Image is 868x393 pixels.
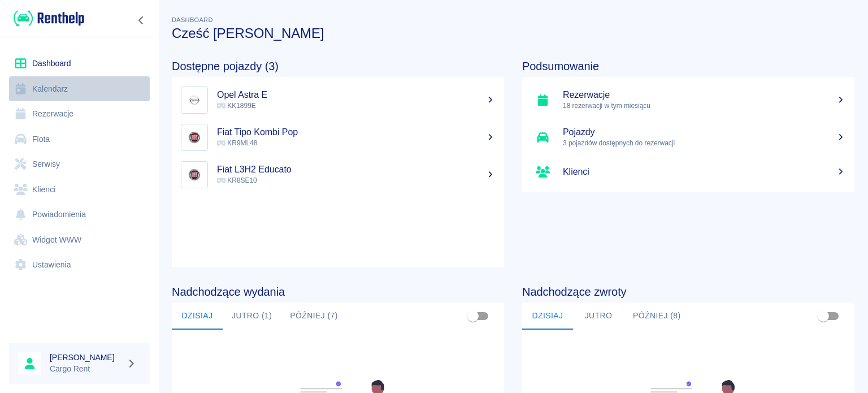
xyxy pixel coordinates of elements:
h4: Dostępne pojazdy (3) [172,59,504,73]
p: 3 pojazdów dostępnych do rezerwacji [563,138,845,148]
a: Flota [9,127,150,152]
h6: [PERSON_NAME] [50,352,122,363]
a: Kalendarz [9,76,150,102]
button: Później (8) [624,303,690,330]
a: Serwisy [9,152,150,177]
h5: Opel Astra E [217,89,495,101]
p: Cargo Rent [50,363,122,375]
h5: Klienci [563,166,845,178]
span: Pokaż przypisane tylko do mnie [813,305,834,327]
img: Image [184,89,205,111]
a: Widget WWW [9,227,150,253]
span: Dashboard [172,16,213,23]
h5: Pojazdy [563,127,845,138]
span: KK1899E [217,102,256,110]
p: 18 rezerwacji w tym miesiącu [563,101,845,111]
a: ImageFiat L3H2 Educato KR8SE10 [172,156,504,193]
h5: Fiat L3H2 Educato [217,164,495,175]
span: KR9ML48 [217,139,257,147]
h5: Rezerwacje [563,89,845,101]
a: Renthelp logo [9,9,84,28]
img: Renthelp logo [14,9,84,28]
a: Pojazdy3 pojazdów dostępnych do rezerwacji [522,119,854,156]
button: Zwiń nawigację [133,13,150,28]
h4: Nadchodzące zwroty [522,285,854,299]
img: Image [184,164,205,185]
h4: Podsumowanie [522,59,854,73]
a: Dashboard [9,51,150,76]
h5: Fiat Tipo Kombi Pop [217,127,495,138]
a: ImageFiat Tipo Kombi Pop KR9ML48 [172,119,504,156]
a: Klienci [9,177,150,202]
button: Później (7) [281,303,347,330]
a: Powiadomienia [9,202,150,227]
span: Pokaż przypisane tylko do mnie [462,305,484,327]
a: Rezerwacje18 rezerwacji w tym miesiącu [522,81,854,119]
button: Jutro (1) [223,303,281,330]
span: KR8SE10 [217,176,257,184]
h4: Nadchodzące wydania [172,285,504,299]
button: Jutro [573,303,624,330]
a: ImageOpel Astra E KK1899E [172,81,504,119]
button: Dzisiaj [172,303,223,330]
h3: Cześć [PERSON_NAME] [172,25,854,41]
img: Image [184,127,205,148]
a: Klienci [522,156,854,188]
a: Rezerwacje [9,101,150,127]
button: Dzisiaj [522,303,573,330]
a: Ustawienia [9,252,150,278]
